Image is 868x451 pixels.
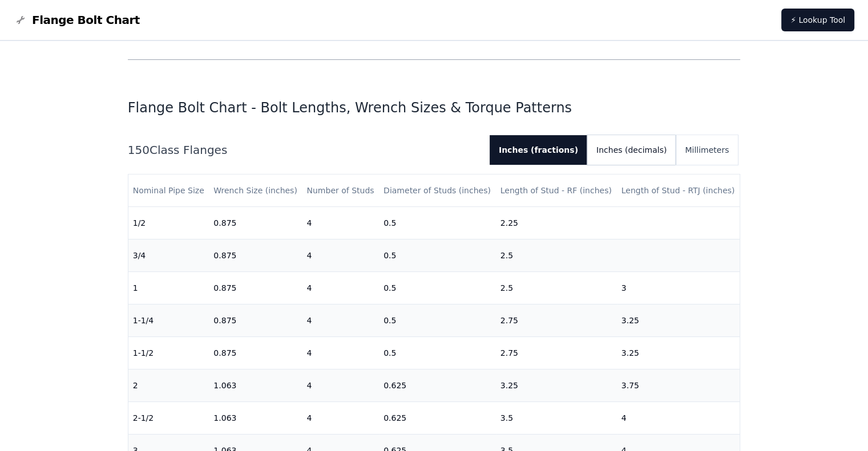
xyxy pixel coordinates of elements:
td: 3 [617,272,740,304]
button: Millimeters [676,135,738,165]
td: 0.5 [379,239,496,272]
td: 4 [302,369,379,402]
td: 2.75 [496,337,617,369]
td: 1/2 [128,207,209,239]
td: 0.875 [209,337,302,369]
td: 2.5 [496,272,617,304]
button: Inches (decimals) [587,135,676,165]
h1: Flange Bolt Chart - Bolt Lengths, Wrench Sizes & Torque Patterns [128,99,741,117]
td: 1 [128,272,209,304]
td: 4 [302,239,379,272]
td: 4 [302,207,379,239]
td: 0.5 [379,304,496,337]
td: 1.063 [209,369,302,402]
a: ⚡ Lookup Tool [781,9,854,31]
td: 0.875 [209,304,302,337]
td: 3.75 [617,369,740,402]
td: 2-1/2 [128,402,209,434]
td: 1-1/4 [128,304,209,337]
td: 1.063 [209,402,302,434]
td: 2 [128,369,209,402]
td: 3.25 [496,369,617,402]
a: Flange Bolt Chart LogoFlange Bolt Chart [14,12,140,28]
td: 4 [302,304,379,337]
h2: 150 Class Flanges [128,142,481,158]
th: Number of Studs [302,174,379,207]
td: 0.5 [379,207,496,239]
td: 0.625 [379,402,496,434]
td: 3.5 [496,402,617,434]
td: 2.75 [496,304,617,337]
button: Inches (fractions) [490,135,587,165]
td: 4 [302,337,379,369]
td: 4 [302,402,379,434]
td: 1-1/2 [128,337,209,369]
th: Wrench Size (inches) [209,174,302,207]
td: 0.875 [209,272,302,304]
td: 2.25 [496,207,617,239]
td: 4 [617,402,740,434]
th: Length of Stud - RTJ (inches) [617,174,740,207]
td: 3/4 [128,239,209,272]
td: 2.5 [496,239,617,272]
td: 0.5 [379,337,496,369]
th: Nominal Pipe Size [128,174,209,207]
td: 0.5 [379,272,496,304]
img: Flange Bolt Chart Logo [14,13,27,27]
td: 0.625 [379,369,496,402]
th: Length of Stud - RF (inches) [496,174,617,207]
td: 4 [302,272,379,304]
th: Diameter of Studs (inches) [379,174,496,207]
td: 0.875 [209,207,302,239]
td: 3.25 [617,337,740,369]
td: 3.25 [617,304,740,337]
td: 0.875 [209,239,302,272]
span: Flange Bolt Chart [32,12,140,28]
